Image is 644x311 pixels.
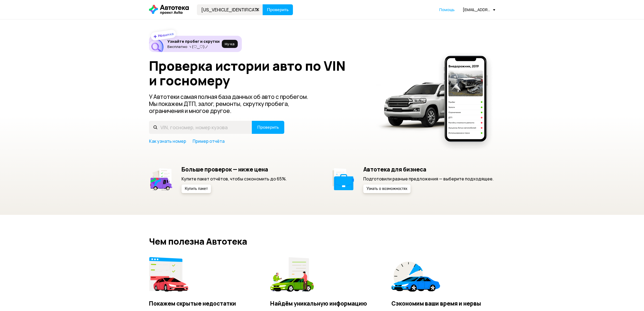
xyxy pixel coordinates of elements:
input: VIN, госномер, номер кузова [149,121,252,134]
button: Узнать о возможностях [363,184,411,193]
h4: Сэкономим ваши время и нервы [391,300,495,307]
button: Купить пакет [181,184,211,193]
span: Проверить [257,125,279,129]
h1: Проверка истории авто по VIN и госномеру [149,59,369,88]
p: Купите пакет отчётов, чтобы сэкономить до 65%. [181,176,287,182]
span: Узнать о возможностях [366,187,407,191]
span: Проверить [267,8,289,12]
span: Ну‑ка [225,42,235,46]
h6: Узнайте пробег и скрутки [167,39,220,44]
h5: Автотека для бизнеса [363,166,494,173]
a: Помощь [439,7,455,12]
h4: Найдём уникальную информацию [270,300,374,307]
a: Пример отчёта [193,138,224,144]
h5: Больше проверок — ниже цена [181,166,287,173]
strong: Новинка [157,31,174,38]
h4: Покажем скрытые недостатки [149,300,253,307]
h2: Чем полезна Автотека [149,237,495,246]
button: Проверить [252,121,284,134]
input: VIN, госномер, номер кузова [197,4,263,15]
div: [EMAIL_ADDRESS][DOMAIN_NAME] [463,7,495,12]
a: Как узнать номер [149,138,186,144]
button: Проверить [263,4,293,15]
p: Подготовили разные предложения — выберите подходящее. [363,176,494,182]
p: У Автотеки самая полная база данных об авто с пробегом. Мы покажем ДТП, залог, ремонты, скрутку п... [149,93,317,114]
span: Купить пакет [185,187,208,191]
p: Бесплатно ヽ(♡‿♡)ノ [167,44,220,49]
